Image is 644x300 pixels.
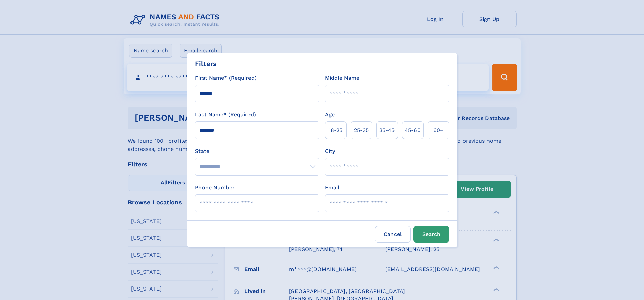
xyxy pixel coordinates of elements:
span: 18‑25 [329,126,342,134]
label: Phone Number [195,184,235,192]
div: Filters [195,59,217,69]
span: 35‑45 [379,126,395,134]
label: First Name* (Required) [195,74,257,82]
label: Middle Name [325,74,359,82]
label: Age [325,111,335,119]
label: City [325,147,335,155]
span: 25‑35 [354,126,369,134]
span: 45‑60 [405,126,421,134]
label: Email [325,184,339,192]
span: 60+ [433,126,444,134]
button: Search [413,226,449,243]
label: Cancel [375,226,411,243]
label: Last Name* (Required) [195,111,256,119]
label: State [195,147,319,155]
